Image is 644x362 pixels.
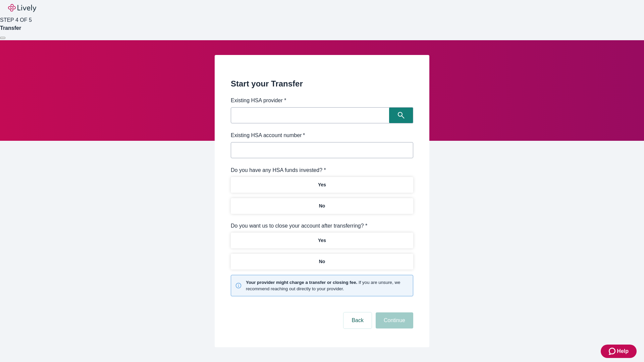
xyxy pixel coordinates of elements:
strong: Your provider might charge a transfer or closing fee. [246,280,357,285]
img: Lively [8,4,36,12]
button: Yes [231,233,413,248]
label: Existing HSA account number [231,131,305,139]
p: No [319,258,325,265]
button: No [231,254,413,269]
span: Help [617,347,629,355]
button: Search icon [389,107,413,123]
p: No [319,202,325,209]
label: Do you have any HSA funds invested? * [231,166,326,174]
small: If you are unsure, we recommend reaching out directly to your provider. [246,279,409,292]
button: Back [343,312,372,328]
button: Yes [231,177,413,193]
h2: Start your Transfer [231,78,413,90]
button: No [231,198,413,214]
p: Yes [318,237,326,244]
label: Existing HSA provider * [231,97,286,105]
p: Yes [318,181,326,188]
label: Do you want us to close your account after transferring? * [231,222,367,230]
svg: Zendesk support icon [609,347,617,355]
button: Zendesk support iconHelp [601,345,637,358]
input: Search input [233,111,389,120]
svg: Search icon [398,112,405,119]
